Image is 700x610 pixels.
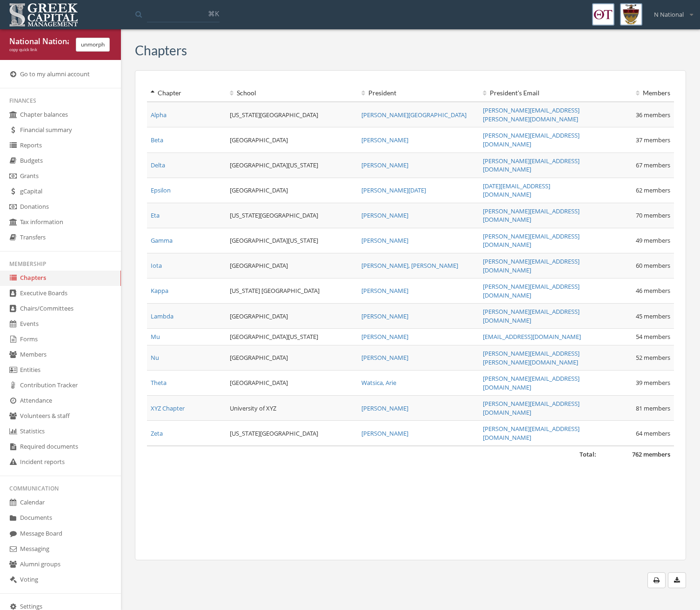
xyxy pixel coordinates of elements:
[636,236,670,245] span: 49 members
[361,378,396,387] a: Watsica, Arie
[361,236,408,245] a: [PERSON_NAME]
[636,261,670,270] span: 60 members
[151,136,163,144] a: Beta
[604,88,670,98] div: Members
[135,43,187,58] h3: Chapters
[151,186,171,194] a: Epsilon
[151,261,162,270] a: Iota
[226,278,358,304] td: [US_STATE] [GEOGRAPHIC_DATA]
[151,211,160,219] a: Eta
[483,182,550,199] a: [DATE][EMAIL_ADDRESS][DOMAIN_NAME]
[654,10,684,19] span: N National
[226,127,358,152] td: [GEOGRAPHIC_DATA]
[483,207,580,224] a: [PERSON_NAME][EMAIL_ADDRESS][DOMAIN_NAME]
[483,399,580,417] a: [PERSON_NAME][EMAIL_ADDRESS][DOMAIN_NAME]
[9,36,69,47] div: National National
[483,131,580,148] a: [PERSON_NAME][EMAIL_ADDRESS][DOMAIN_NAME]
[636,353,670,362] span: 52 members
[151,312,173,320] a: Lambda
[648,3,693,19] div: N National
[151,429,163,438] a: Zeta
[230,88,354,98] div: School
[9,47,69,53] div: copy quick link
[361,286,408,295] a: [PERSON_NAME]
[147,446,600,463] td: Total:
[483,374,580,391] a: [PERSON_NAME][EMAIL_ADDRESS][DOMAIN_NAME]
[361,136,408,144] a: [PERSON_NAME]
[636,332,670,341] span: 54 members
[636,429,670,438] span: 64 members
[226,203,358,228] td: [US_STATE][GEOGRAPHIC_DATA]
[151,161,165,169] a: Delta
[226,396,358,421] td: University of XYZ
[361,88,475,98] div: President
[226,329,358,345] td: [GEOGRAPHIC_DATA][US_STATE]
[636,211,670,219] span: 70 members
[226,345,358,370] td: [GEOGRAPHIC_DATA]
[361,353,408,362] a: [PERSON_NAME]
[361,261,458,270] a: [PERSON_NAME], [PERSON_NAME]
[151,332,160,341] a: Mu
[483,88,597,98] div: President 's Email
[151,378,167,387] a: Theta
[483,257,580,274] a: [PERSON_NAME][EMAIL_ADDRESS][DOMAIN_NAME]
[151,353,159,362] a: Nu
[636,404,670,412] span: 81 members
[636,312,670,320] span: 45 members
[483,232,580,249] a: [PERSON_NAME][EMAIL_ADDRESS][DOMAIN_NAME]
[208,9,219,18] span: ⌘K
[151,404,185,412] a: XYZ Chapter
[636,378,670,387] span: 39 members
[636,161,670,169] span: 67 members
[226,178,358,203] td: [GEOGRAPHIC_DATA]
[636,111,670,119] span: 36 members
[483,106,580,123] a: [PERSON_NAME][EMAIL_ADDRESS][PERSON_NAME][DOMAIN_NAME]
[226,228,358,253] td: [GEOGRAPHIC_DATA][US_STATE]
[483,349,580,366] a: [PERSON_NAME][EMAIL_ADDRESS][PERSON_NAME][DOMAIN_NAME]
[483,307,580,325] a: [PERSON_NAME][EMAIL_ADDRESS][DOMAIN_NAME]
[632,450,670,458] span: 762 members
[151,111,167,119] a: Alpha
[361,211,408,219] a: [PERSON_NAME]
[361,111,467,119] a: [PERSON_NAME][GEOGRAPHIC_DATA]
[76,38,110,52] button: unmorph
[361,161,408,169] a: [PERSON_NAME]
[151,286,168,295] a: Kappa
[226,304,358,329] td: [GEOGRAPHIC_DATA]
[361,429,408,438] a: [PERSON_NAME]
[151,88,222,98] div: Chapter
[226,152,358,178] td: [GEOGRAPHIC_DATA][US_STATE]
[483,332,581,341] a: [EMAIL_ADDRESS][DOMAIN_NAME]
[483,157,580,174] a: [PERSON_NAME][EMAIL_ADDRESS][DOMAIN_NAME]
[636,286,670,295] span: 46 members
[226,102,358,127] td: [US_STATE][GEOGRAPHIC_DATA]
[226,421,358,446] td: [US_STATE][GEOGRAPHIC_DATA]
[151,236,173,245] a: Gamma
[636,136,670,144] span: 37 members
[361,332,408,341] a: [PERSON_NAME]
[483,282,580,299] a: [PERSON_NAME][EMAIL_ADDRESS][DOMAIN_NAME]
[361,312,408,320] a: [PERSON_NAME]
[226,371,358,396] td: [GEOGRAPHIC_DATA]
[361,186,426,194] a: [PERSON_NAME][DATE]
[361,404,408,412] a: [PERSON_NAME]
[636,186,670,194] span: 62 members
[226,253,358,278] td: [GEOGRAPHIC_DATA]
[483,424,580,442] a: [PERSON_NAME][EMAIL_ADDRESS][DOMAIN_NAME]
